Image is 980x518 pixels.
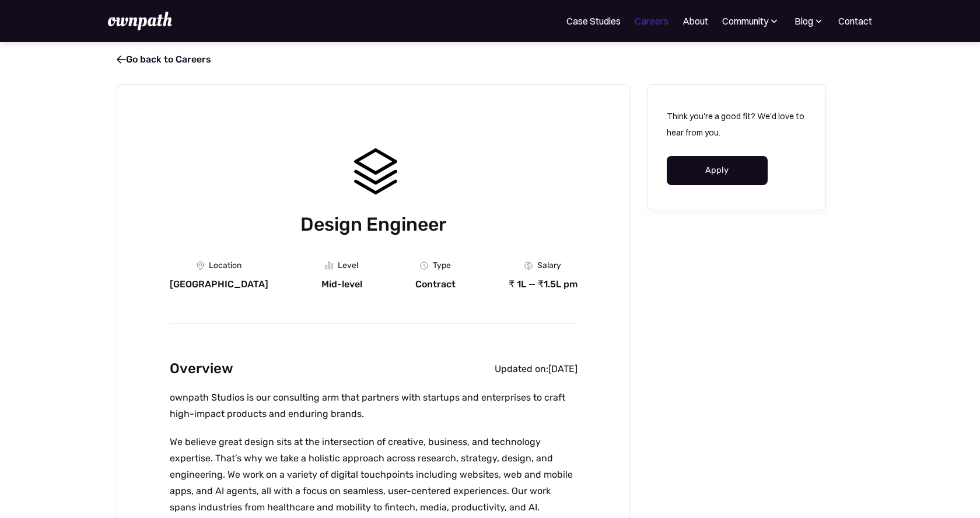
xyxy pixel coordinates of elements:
div: Location [209,261,242,270]
div: Blog [794,14,813,28]
div: Blog [794,14,824,28]
a: Go back to Careers [117,54,211,65]
div: Contract [415,279,456,290]
span:  [117,54,126,65]
div: Community [722,14,780,28]
a: Case Studies [566,14,621,28]
div: ₹ 1L — ₹1.5L pm [509,279,577,290]
h2: Overview [170,357,233,380]
p: Think you're a good fit? We'd love to hear from you. [667,108,807,141]
div: Updated on: [495,363,548,375]
img: Location Icon - Job Board X Webflow Template [197,261,204,270]
h1: Design Engineer [170,211,577,238]
p: ownpath Studios is our consulting arm that partners with startups and enterprises to craft high-i... [170,390,577,422]
p: We believe great design sits at the intersection of creative, business, and technology expertise.... [170,434,577,516]
div: Salary [537,261,561,270]
img: Graph Icon - Job Board X Webflow Template [325,262,333,270]
div: Type [433,261,451,270]
div: Community [722,14,768,28]
div: [GEOGRAPHIC_DATA] [170,279,268,290]
div: [DATE] [548,363,577,375]
img: Clock Icon - Job Board X Webflow Template [420,262,428,270]
a: Apply [667,156,768,185]
div: Level [338,261,358,270]
img: Money Icon - Job Board X Webflow Template [524,262,533,270]
a: Careers [635,14,668,28]
div: Mid-level [321,279,362,290]
a: About [682,14,708,28]
a: Contact [838,14,872,28]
